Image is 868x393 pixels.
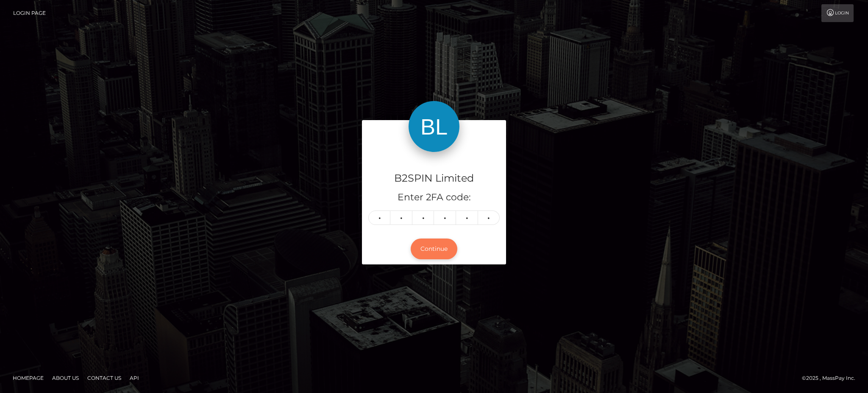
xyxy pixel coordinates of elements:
a: Homepage [9,371,47,385]
h4: B2SPIN Limited [368,171,500,186]
a: API [126,371,142,385]
a: About Us [49,371,82,385]
a: Contact Us [84,371,125,385]
img: B2SPIN Limited [409,101,459,152]
a: Login Page [13,4,46,22]
button: Continue [411,239,457,259]
h5: Enter 2FA code: [368,191,500,204]
div: © 2025 , MassPay Inc. [802,373,862,383]
a: Login [821,4,854,22]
